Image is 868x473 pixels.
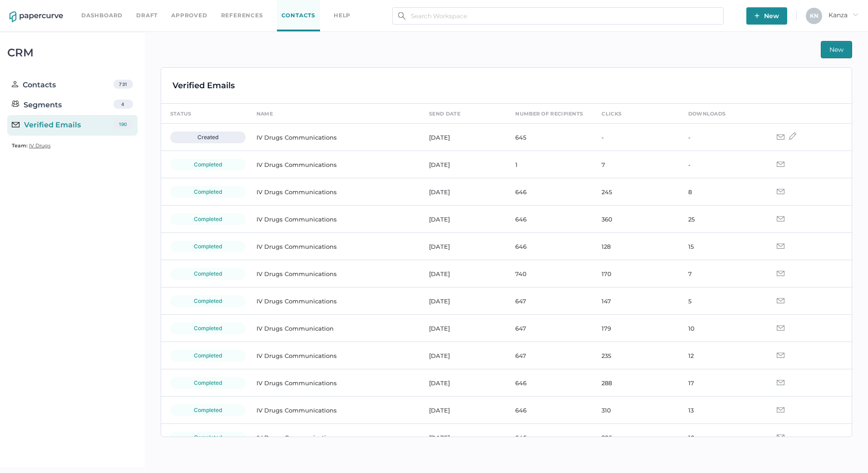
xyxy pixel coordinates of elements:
[12,140,50,151] a: Team: IV Drugs
[679,397,765,424] td: 13
[777,161,784,167] img: email-icon-grey.d9de4670.svg
[221,10,263,20] a: References
[679,424,765,451] td: 10
[247,369,420,397] td: IV Drugs Communications
[247,342,420,369] td: IV Drugs Communications
[679,287,765,315] td: 5
[777,271,784,276] img: email-icon-grey.d9de4670.svg
[136,10,158,20] a: Draft
[679,369,765,397] td: 17
[12,100,62,111] div: Segments
[256,109,273,119] div: name
[247,260,420,287] td: IV Drugs Communications
[170,186,246,198] div: completed
[113,120,133,129] div: 190
[688,109,726,119] div: downloads
[420,124,506,151] td: [DATE]
[12,81,18,87] img: person.20a629c4.svg
[679,260,765,287] td: 7
[398,12,405,20] img: search.bf03fe8b.svg
[777,298,784,303] img: email-icon-grey.d9de4670.svg
[170,159,246,171] div: completed
[679,315,765,342] td: 10
[515,109,583,119] div: number of recipients
[592,315,679,342] td: 179
[506,315,592,342] td: 647
[810,12,819,19] span: K N
[12,122,20,127] img: email-icon-black.c777dcea.svg
[247,287,420,315] td: IV Drugs Communications
[170,131,246,143] div: created
[420,424,506,451] td: [DATE]
[113,80,133,89] div: 731
[113,100,133,109] div: 4
[170,109,192,119] div: status
[247,151,420,178] td: IV Drugs Communications
[506,206,592,233] td: 646
[777,189,784,194] img: email-icon-grey.d9de4670.svg
[10,11,63,22] img: papercurve-logo-colour.7244d18c.svg
[679,124,765,151] td: -
[29,142,50,149] span: IV Drugs
[12,80,56,91] div: Contacts
[12,120,81,131] div: Verified Emails
[829,41,843,58] span: New
[755,7,779,25] span: New
[247,206,420,233] td: IV Drugs Communications
[829,11,858,19] span: Kanza
[506,287,592,315] td: 647
[679,206,765,233] td: 25
[777,352,784,358] img: email-icon-grey.d9de4670.svg
[592,151,679,178] td: 7
[247,233,420,260] td: IV Drugs Communications
[420,397,506,424] td: [DATE]
[247,315,420,342] td: IV Drugs Communication
[592,233,679,260] td: 128
[679,151,765,178] td: -
[420,315,506,342] td: [DATE]
[170,213,246,225] div: completed
[170,377,246,389] div: completed
[777,380,784,385] img: email-icon-grey.d9de4670.svg
[592,424,679,451] td: 205
[592,369,679,397] td: 288
[170,432,246,443] div: completed
[821,41,852,58] button: New
[420,151,506,178] td: [DATE]
[506,233,592,260] td: 646
[592,206,679,233] td: 360
[247,424,420,451] td: IV Drugs Communications
[506,397,592,424] td: 646
[789,132,796,140] img: pencil-grey.c559b677.svg
[592,397,679,424] td: 310
[247,397,420,424] td: IV Drugs Communications
[777,325,784,331] img: email-icon-grey.d9de4670.svg
[777,434,784,440] img: email-icon-grey.d9de4670.svg
[420,178,506,206] td: [DATE]
[420,342,506,369] td: [DATE]
[420,260,506,287] td: [DATE]
[852,11,858,18] i: arrow_right
[170,350,246,362] div: completed
[592,287,679,315] td: 147
[777,243,784,249] img: email-icon-grey.d9de4670.svg
[506,260,592,287] td: 740
[170,268,246,280] div: completed
[247,178,420,206] td: IV Drugs Communications
[420,287,506,315] td: [DATE]
[171,10,207,20] a: Approved
[247,124,420,151] td: IV Drugs Communications
[429,109,460,119] div: send date
[777,407,784,413] img: email-icon-grey.d9de4670.svg
[679,178,765,206] td: 8
[506,342,592,369] td: 647
[170,295,246,307] div: completed
[420,233,506,260] td: [DATE]
[777,216,784,221] img: email-icon-grey.d9de4670.svg
[592,178,679,206] td: 245
[592,124,679,151] td: -
[420,369,506,397] td: [DATE]
[506,424,592,451] td: 646
[170,241,246,252] div: completed
[592,260,679,287] td: 170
